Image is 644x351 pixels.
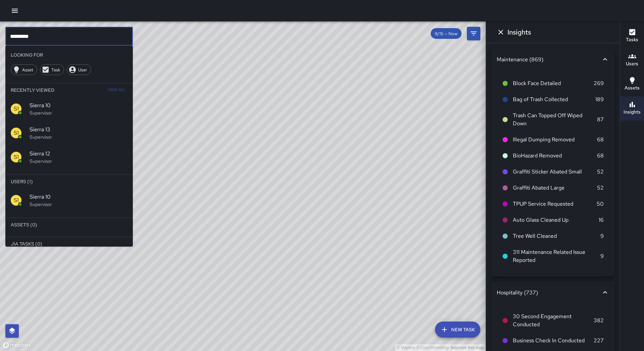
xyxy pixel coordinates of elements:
button: Dismiss [494,25,507,39]
span: 30 Second Engagement Conducted [513,312,594,329]
button: Assets [620,72,644,96]
p: 68 [597,136,604,144]
p: S1 [14,153,19,161]
div: Maintenance (869) [497,56,601,63]
div: S1Sierra 13Supervisor [5,121,133,145]
div: Hospitality (737) [491,282,614,303]
span: Sierra 10 [30,101,127,110]
h6: Users [626,60,638,68]
div: Maintenance (869) [491,49,614,70]
li: Users (1) [5,175,133,188]
div: S1Sierra 12Supervisor [5,145,133,169]
p: S1 [14,129,19,137]
span: View All [108,85,126,95]
span: Graffiti Sticker Abated Small [513,168,597,176]
button: Filters [467,27,480,40]
div: Task [40,64,64,75]
span: 311 Maintenance Related Issue Reported [513,248,600,264]
span: BioHazard Removed [513,152,597,160]
li: Recently Viewed [5,83,133,97]
p: 9 [600,252,604,260]
h6: Insights [507,27,531,38]
p: 189 [595,95,604,103]
li: Looking For [5,48,133,62]
span: Sierra 12 [30,150,127,158]
p: 227 [594,337,604,345]
span: Asset [18,67,37,73]
span: Trash Can Topped Off Wiped Down [513,112,597,128]
h6: Insights [624,109,641,116]
span: 9/15 — Now [431,31,462,37]
button: Insights [620,96,644,121]
span: Graffiti Abated Large [513,184,597,192]
p: 9 [600,232,604,240]
span: Illegal Dumping Removed [513,136,597,144]
span: Tree Well Cleaned [513,232,600,240]
button: View All [106,83,127,97]
p: S1 [14,196,19,204]
p: Supervisor [30,201,127,208]
p: 52 [597,184,604,192]
p: Supervisor [30,110,127,116]
h6: Tasks [626,36,638,44]
button: New Task [435,322,480,338]
p: 382 [594,317,604,325]
span: Business Check In Conducted [513,337,594,345]
p: 52 [597,168,604,176]
span: Task [48,67,64,73]
div: S1Sierra 10Supervisor [5,188,133,212]
div: S1Sierra 10Supervisor [5,97,133,121]
p: S1 [14,105,19,113]
p: 68 [597,152,604,160]
span: Sierra 10 [30,193,127,201]
h6: Assets [625,84,640,92]
button: Users [620,48,644,72]
div: Asset [11,64,37,75]
span: Block Face Detailed [513,79,594,87]
div: User [67,64,91,75]
p: Supervisor [30,158,127,164]
p: 50 [597,200,604,208]
li: Assets (0) [5,218,133,231]
p: 16 [599,216,604,224]
span: Bag of Trash Collected [513,95,595,103]
span: Auto Glass Cleaned Up [513,216,599,224]
li: Jia Tasks (0) [5,237,133,251]
p: Supervisor [30,134,127,140]
span: Sierra 13 [30,126,127,134]
span: User [74,67,91,73]
div: Hospitality (737) [497,289,601,296]
p: 269 [594,79,604,87]
p: 87 [597,116,604,124]
button: Tasks [620,24,644,48]
span: TPUP Service Requested [513,200,597,208]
